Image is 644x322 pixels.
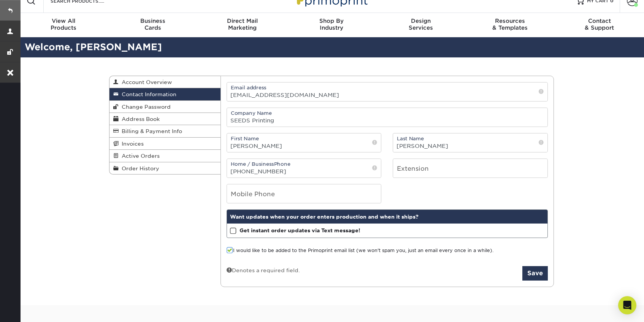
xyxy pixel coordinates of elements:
[108,17,198,24] span: Business
[19,17,108,31] div: Products
[109,76,220,88] a: Account Overview
[119,91,176,97] span: Contact Information
[287,17,376,31] div: Industry
[119,128,182,134] span: Billing & Payment Info
[109,125,220,137] a: Billing & Payment Info
[555,17,644,31] div: & Support
[109,101,220,113] a: Change Password
[555,13,644,37] a: Contact& Support
[198,13,287,37] a: Direct MailMarketing
[465,17,555,31] div: & Templates
[618,296,636,314] div: Open Intercom Messenger
[198,17,287,31] div: Marketing
[227,210,548,224] div: Want updates when your order enters production and when it ships?
[555,17,644,24] span: Contact
[376,17,465,24] span: Design
[119,79,172,85] span: Account Overview
[119,165,159,171] span: Order History
[465,13,555,37] a: Resources& Templates
[465,17,555,24] span: Resources
[287,17,376,24] span: Shop By
[376,13,465,37] a: DesignServices
[108,17,198,31] div: Cards
[109,150,220,162] a: Active Orders
[240,227,360,233] strong: Get instant order updates via Text message!
[227,266,300,274] div: Denotes a required field.
[19,40,644,54] h2: Welcome, [PERSON_NAME]
[119,104,171,110] span: Change Password
[119,153,160,159] span: Active Orders
[119,141,144,147] span: Invoices
[287,13,376,37] a: Shop ByIndustry
[227,247,493,254] label: I would like to be added to the Primoprint email list (we won't spam you, just an email every onc...
[19,17,108,24] span: View All
[376,17,465,31] div: Services
[108,13,198,37] a: BusinessCards
[119,116,160,122] span: Address Book
[19,13,108,37] a: View AllProducts
[109,162,220,174] a: Order History
[109,113,220,125] a: Address Book
[109,88,220,100] a: Contact Information
[522,266,548,281] button: Save
[198,17,287,24] span: Direct Mail
[109,138,220,150] a: Invoices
